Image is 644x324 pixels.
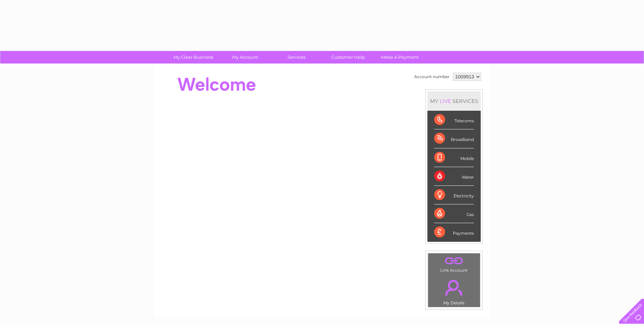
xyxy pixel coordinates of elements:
div: Electricity [434,186,474,204]
div: Broadband [434,129,474,148]
td: My Details [428,274,480,307]
div: Payments [434,223,474,241]
a: Services [269,51,325,64]
td: Account number [412,71,451,83]
a: My Clear Business [165,51,221,64]
div: Telecoms [434,111,474,129]
a: . [430,255,478,267]
a: Customer Help [320,51,376,64]
td: Link Account [428,253,480,274]
a: . [430,276,478,300]
div: MY SERVICES [427,91,481,111]
div: LIVE [438,98,453,104]
div: Gas [434,204,474,223]
div: Mobile [434,148,474,167]
a: My Account [217,51,273,64]
a: Make A Payment [372,51,428,64]
div: Water [434,167,474,186]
